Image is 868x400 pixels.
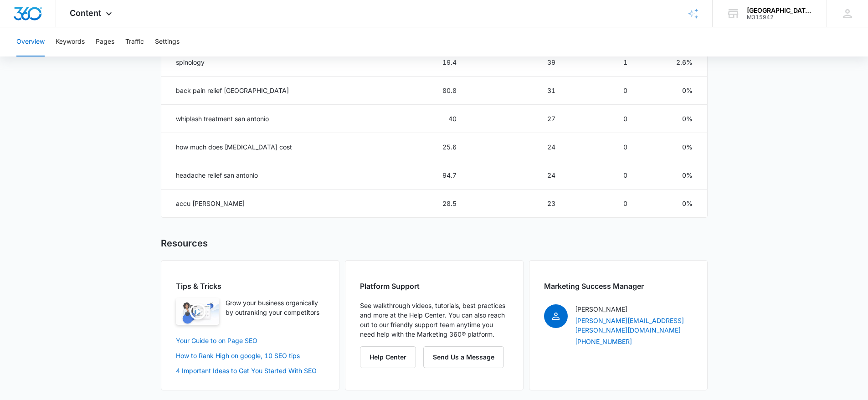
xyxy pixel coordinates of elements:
td: 31 [467,77,566,105]
a: [PHONE_NUMBER] [575,338,632,345]
td: 0% [638,190,707,218]
td: 0 [566,77,638,105]
td: 80.8 [351,77,468,105]
td: 0 [566,105,638,133]
td: 28.5 [351,190,468,218]
td: 25.6 [351,133,468,161]
p: Grow your business organically by outranking your competitors [226,298,324,325]
img: Content Overview [176,298,219,325]
a: 4 Important Ideas to Get You Started With SEO [176,367,317,374]
td: 0% [638,133,707,161]
td: whiplash treatment san antonio [161,105,351,133]
td: 24 [467,133,566,161]
td: 0% [638,77,707,105]
p: Marketing Success Manager [544,281,693,292]
div: account id [747,14,813,21]
td: 0 [566,190,638,218]
td: 40 [351,105,468,133]
p: Platform Support [360,281,508,292]
td: 23 [467,190,566,218]
button: Settings [155,27,180,56]
a: Your Guide to on Page SEO [176,337,257,344]
p: Tips & Tricks [176,281,324,292]
button: Traffic [125,27,144,56]
td: how much does [MEDICAL_DATA] cost [161,133,351,161]
p: [PERSON_NAME] [575,304,693,314]
td: 0 [566,161,638,190]
td: 27 [467,105,566,133]
a: How to Rank High on google, 10 SEO tips [176,352,300,359]
td: 94.7 [351,161,468,190]
div: account name [747,7,813,14]
td: spinology [161,48,351,77]
td: 0% [638,161,707,190]
button: Keywords [56,27,85,56]
td: back pain relief [GEOGRAPHIC_DATA] [161,77,351,105]
td: accu [PERSON_NAME] [161,190,351,218]
td: 0 [566,133,638,161]
td: 24 [467,161,566,190]
td: 1 [566,48,638,77]
a: Send Us a Message [423,353,504,361]
button: Send Us a Message [423,346,504,368]
td: 2.6% [638,48,707,77]
span: Content [70,8,101,18]
h3: Resources [161,238,208,249]
p: See walkthrough videos, tutorials, best practices and more at the Help Center. You can also reach... [360,301,508,339]
button: Pages [96,27,114,56]
td: headache relief san antonio [161,161,351,190]
a: [PERSON_NAME][EMAIL_ADDRESS][PERSON_NAME][DOMAIN_NAME] [575,317,684,334]
a: Help Center [360,353,423,361]
td: 39 [467,48,566,77]
td: 0% [638,105,707,133]
td: 19.4 [351,48,468,77]
button: Overview [16,27,45,56]
button: Help Center [360,346,416,368]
